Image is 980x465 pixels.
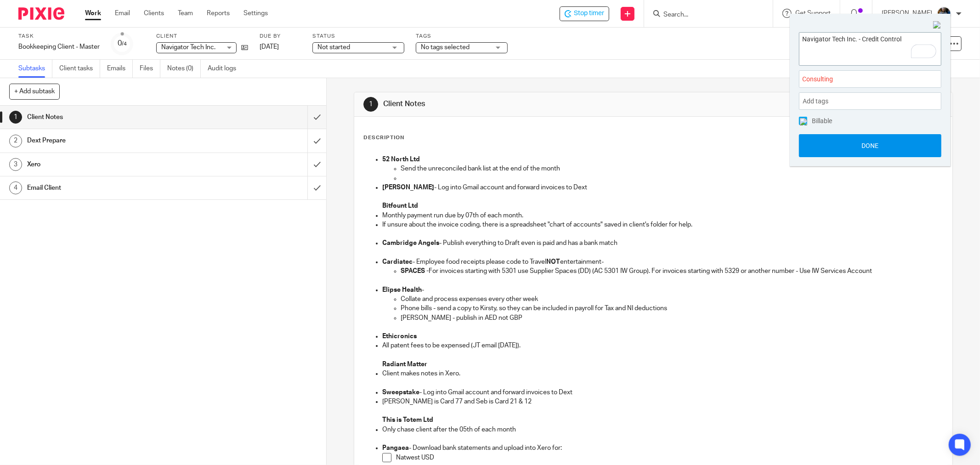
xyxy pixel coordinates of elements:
button: + Add subtask [9,84,60,99]
button: Done [799,134,941,157]
a: Team [178,9,193,18]
textarea: To enrich screen reader interactions, please activate Accessibility in Grammarly extension settings [799,33,941,62]
span: Billable [812,118,832,124]
div: 3 [9,158,22,171]
p: [PERSON_NAME] - publish in AED not GBP [401,313,943,323]
strong: Elipse Health [382,287,422,293]
p: - Log into Gmail account and forward invoices to Dext [382,388,943,397]
strong: NOT [546,259,560,265]
a: Files [140,60,160,78]
span: Consulting [802,74,918,84]
span: Add tags [803,94,833,108]
div: Navigator Tech Inc. - Bookkeeping Client - Master [560,6,609,21]
strong: This is Totem Ltd [382,417,433,423]
p: Description [363,134,404,142]
div: 1 [363,97,378,112]
small: /4 [122,41,127,46]
p: - Publish everything to Draft even is paid and has a bank match [382,238,943,248]
label: Client [156,33,248,40]
p: If unsure about the invoice coding, there is a spreadsheet "chart of accounts" saved in client's ... [382,220,943,229]
strong: SPACES - [401,268,429,274]
a: Work [85,9,101,18]
p: For invoices starting with 5301 use Supplier Spaces (DD) (AC 5301 IW Group). For invoices startin... [401,267,943,276]
img: Close [933,21,941,29]
a: Subtasks [18,60,52,78]
label: Tags [416,33,508,40]
img: checked.png [800,118,807,125]
img: Pixie [18,7,64,20]
p: [PERSON_NAME] is Card 77 and Seb is Card 21 & 12 [382,397,943,406]
strong: Pangaea [382,445,409,451]
p: - Download bank statements and upload into Xero for: [382,443,943,453]
p: Send the unreconciled bank list at the end of the month [401,164,943,173]
strong: Radiant Matter [382,361,427,368]
p: - Log into Gmail account and forward invoices to Dext [382,183,943,192]
strong: Cambridge Angels [382,240,439,246]
span: [DATE] [260,44,279,50]
a: Client tasks [59,60,100,78]
div: 1 [9,111,22,124]
div: 4 [9,181,22,194]
a: Notes (0) [167,60,201,78]
p: Monthly payment run due by 07th of each month. [382,211,943,220]
p: All patent fees to be expensed (JT email [DATE]). [382,341,943,350]
label: Due by [260,33,301,40]
span: No tags selected [421,44,470,51]
strong: Bitfount Ltd [382,203,418,209]
strong: Sweepstake [382,389,419,396]
strong: Ethicronics [382,333,417,340]
a: Audit logs [208,60,243,78]
label: Task [18,33,100,40]
strong: 52 North Ltd [382,156,420,163]
h1: Xero [27,158,208,171]
p: Phone bills - send a copy to Kirsty, so they can be included in payroll for Tax and NI deductions [401,304,943,313]
img: Jaskaran%20Singh.jpeg [937,6,952,21]
p: Collate and process expenses every other week [401,295,943,304]
a: Emails [107,60,133,78]
span: Stop timer [574,9,604,18]
a: Reports [207,9,230,18]
strong: [PERSON_NAME] [382,184,434,191]
div: 2 [9,135,22,147]
span: Get Support [795,10,831,17]
div: 0 [118,38,127,49]
a: Clients [144,9,164,18]
label: Status [312,33,404,40]
h1: Client Notes [27,110,208,124]
p: - [382,285,943,295]
strong: Cardiatec [382,259,413,265]
h1: Email Client [27,181,208,195]
h1: Dext Prepare [27,134,208,147]
a: Settings [244,9,268,18]
p: Client makes notes in Xero. [382,369,943,378]
span: Navigator Tech Inc. [161,44,215,51]
p: [PERSON_NAME] [882,9,932,18]
p: Only chase client after the 05th of each month [382,425,943,434]
span: Not started [317,44,350,51]
p: Natwest USD [396,453,943,462]
h1: Client Notes [383,99,673,109]
p: - Employee food receipts please code to Travel entertainment- [382,257,943,267]
div: Bookkeeping Client - Master [18,42,100,51]
a: Email [115,9,130,18]
input: Search [663,11,745,19]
